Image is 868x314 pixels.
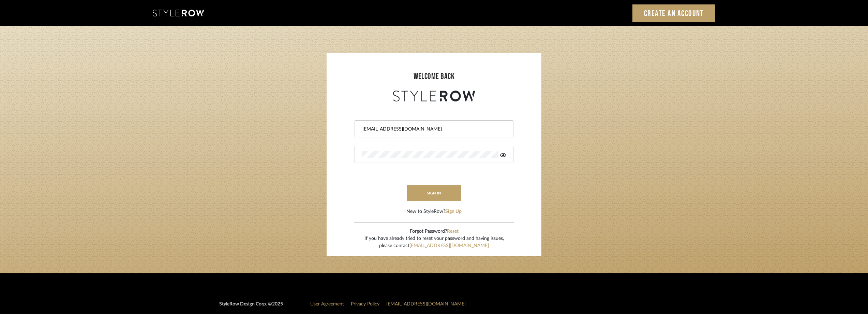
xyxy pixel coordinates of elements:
[364,235,504,249] div: If you have already tried to reset your password and having issues, please contact
[447,228,459,235] button: Reset
[310,302,344,306] a: User Agreement
[409,243,489,248] a: [EMAIL_ADDRESS][DOMAIN_NAME]
[351,302,379,306] a: Privacy Policy
[333,70,535,83] div: welcome back
[445,208,462,215] button: Sign Up
[406,208,462,215] div: New to StyleRow?
[219,301,283,313] div: StyleRow Design Corp. ©2025
[407,185,461,201] button: sign in
[362,126,505,133] input: Email Address
[386,302,466,306] a: [EMAIL_ADDRESS][DOMAIN_NAME]
[632,4,716,22] a: Create an Account
[364,228,504,235] div: Forgot Password?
